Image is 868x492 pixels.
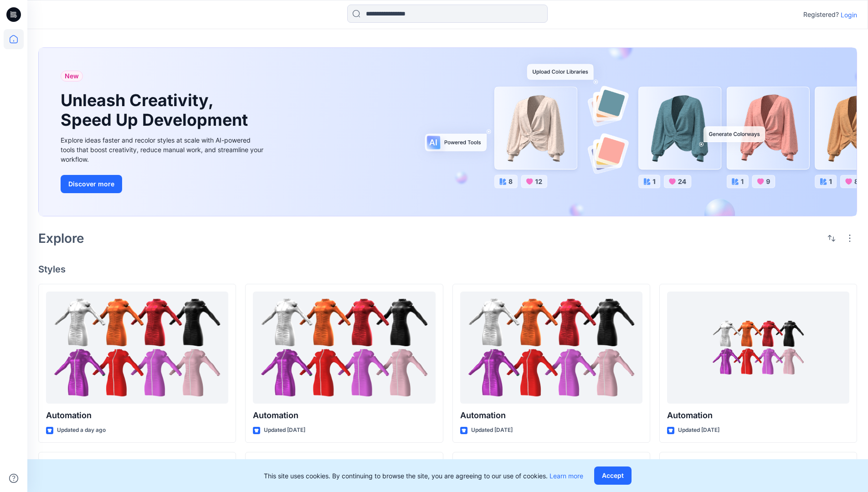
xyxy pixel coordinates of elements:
[38,264,857,275] h4: Styles
[253,292,435,404] a: Automation
[803,9,839,20] p: Registered?
[667,409,849,422] p: Automation
[61,175,266,193] a: Discover more
[57,425,106,435] p: Updated a day ago
[46,292,228,404] a: Automation
[38,231,84,246] h2: Explore
[61,135,266,164] div: Explore ideas faster and recolor styles at scale with AI-powered tools that boost creativity, red...
[65,71,79,82] span: New
[667,292,849,404] a: Automation
[594,466,632,485] button: Accept
[264,471,583,481] p: This site uses cookies. By continuing to browse the site, you are agreeing to our use of cookies.
[678,425,719,435] p: Updated [DATE]
[550,472,583,480] a: Learn more
[471,425,513,435] p: Updated [DATE]
[61,91,252,130] h1: Unleash Creativity, Speed Up Development
[46,409,228,422] p: Automation
[460,292,642,404] a: Automation
[61,175,122,193] button: Discover more
[841,10,857,20] p: Login
[264,425,305,435] p: Updated [DATE]
[253,409,435,422] p: Automation
[460,409,642,422] p: Automation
